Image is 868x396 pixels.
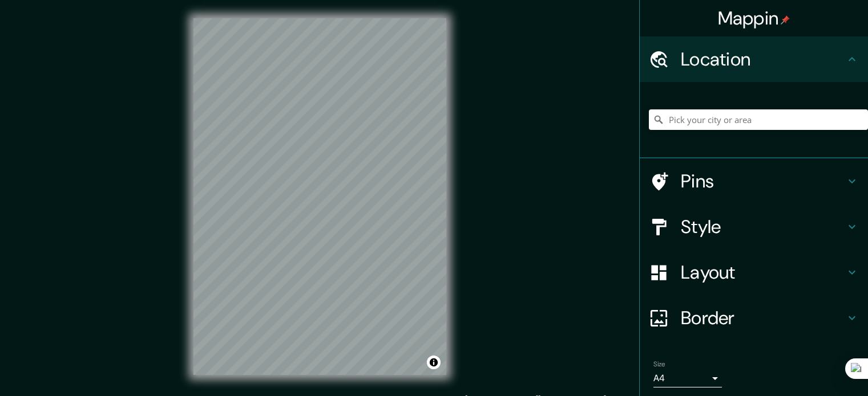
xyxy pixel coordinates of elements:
[681,170,845,193] h4: Pins
[640,158,868,204] div: Pins
[681,261,845,284] h4: Layout
[193,18,446,375] canvas: Map
[640,204,868,250] div: Style
[781,15,790,25] img: pin-icon.png
[681,48,845,71] h4: Location
[681,215,845,238] h4: Style
[640,36,868,82] div: Location
[640,250,868,295] div: Layout
[427,356,441,369] button: Toggle attribution
[653,360,665,369] label: Size
[718,7,790,30] h4: Mappin
[653,369,722,387] div: A4
[640,295,868,341] div: Border
[681,307,845,329] h4: Border
[649,109,868,130] input: Pick your city or area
